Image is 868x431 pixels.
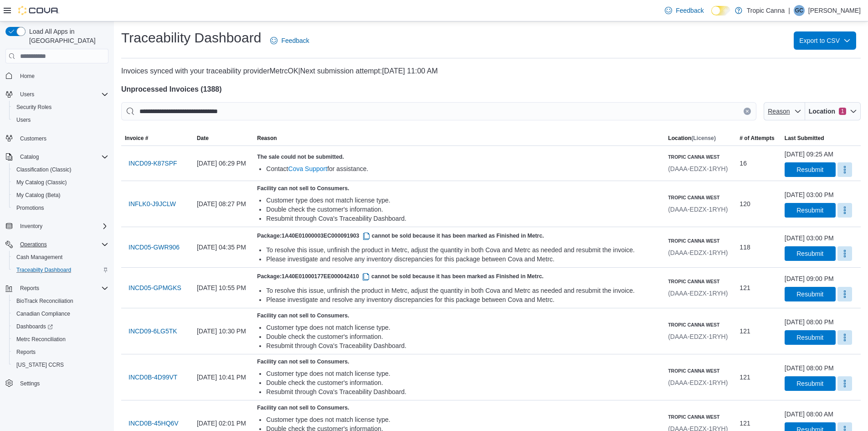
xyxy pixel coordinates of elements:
[121,102,756,120] input: This is a search bar. After typing your query, hit enter to filter the results lower in the page.
[257,358,661,365] h5: Facility can not sell to Consumers.
[193,279,253,297] div: [DATE] 10:55 PM
[128,283,181,292] span: INCD05-GPMGKS
[13,265,108,275] span: Traceabilty Dashboard
[16,70,108,81] span: Home
[2,88,112,101] button: Users
[668,290,728,297] span: (DAAA-EDZX-1RYH)
[26,27,108,45] span: Load All Apps in [GEOGRAPHIC_DATA]
[794,5,805,16] div: Gerty Cruse
[744,108,751,115] button: Clear input
[9,202,112,214] button: Promotions
[9,307,112,320] button: Canadian Compliance
[13,308,74,319] a: Canadian Compliance
[13,265,75,275] a: Traceabilty Dashboard
[13,252,108,263] span: Cash Management
[785,203,836,218] button: Resubmit
[300,67,382,75] span: Next submission attempt:
[808,5,861,16] p: [PERSON_NAME]
[282,273,371,280] span: 1A40E01000177EE000042410
[266,415,661,424] div: Customer type does not match license type.
[266,378,661,387] div: Double check the customer's information.
[837,162,852,177] button: More
[257,312,661,319] h5: Facility can not sell to Consumers.
[9,346,112,358] button: Reports
[676,6,704,15] span: Feedback
[13,114,108,125] span: Users
[13,164,108,175] span: Classification (Classic)
[668,413,728,421] h6: Tropic Canna West
[9,358,112,371] button: [US_STATE] CCRS
[837,330,852,345] button: More
[16,348,36,356] span: Reports
[9,333,112,346] button: Metrc Reconciliation
[785,150,833,159] div: [DATE] 09:25 AM
[837,246,852,261] button: More
[785,287,836,301] button: Resubmit
[16,336,66,343] span: Metrc Reconciliation
[668,206,728,213] span: (DAAA-EDZX-1RYH)
[788,5,790,16] p: |
[768,108,790,115] span: Reason
[13,359,67,370] a: [US_STATE] CCRS
[266,369,661,378] div: Customer type does not match license type.
[13,252,66,263] a: Cash Management
[125,368,181,386] button: INCD0B-4D99VT
[13,334,108,345] span: Metrc Reconciliation
[2,220,112,233] button: Inventory
[197,135,209,142] span: Date
[266,205,661,214] div: Double check the customer's information.
[16,89,108,100] span: Users
[837,287,852,301] button: More
[266,323,661,332] div: Customer type does not match license type.
[16,89,38,100] button: Users
[257,404,661,411] h5: Facility can not sell to Consumers.
[740,282,750,293] span: 121
[20,153,39,161] span: Catalog
[13,190,64,201] a: My Catalog (Beta)
[9,251,112,264] button: Cash Management
[16,283,108,294] span: Reports
[794,31,856,50] button: Export to CSV
[796,379,823,388] span: Resubmit
[661,1,707,20] a: Feedback
[785,363,834,373] div: [DATE] 08:00 PM
[16,239,51,250] button: Operations
[785,317,834,327] div: [DATE] 08:00 PM
[266,164,661,173] div: Contact for assistance.
[257,271,661,282] h5: Package: cannot be sold because it has been marked as Finished in Metrc.
[2,151,112,163] button: Catalog
[13,164,75,175] a: Classification (Classic)
[13,334,69,345] a: Metrc Reconciliation
[668,249,728,256] span: (DAAA-EDZX-1RYH)
[121,66,861,77] p: Invoices synced with your traceability provider MetrcOK | [DATE] 11:00 AM
[668,135,716,142] h5: Location
[288,165,328,172] a: Cova Support
[20,241,47,248] span: Operations
[281,36,309,45] span: Feedback
[668,278,728,285] h6: Tropic Canna West
[711,6,730,16] input: Dark Mode
[20,135,46,142] span: Customers
[9,101,112,114] button: Security Roles
[121,131,193,145] button: Invoice #
[9,189,112,202] button: My Catalog (Beta)
[668,194,728,201] h6: Tropic Canna West
[128,419,179,428] span: INCD0B-45HQ6V
[257,185,661,192] h5: Facility can not sell to Consumers.
[668,135,716,142] span: Location (License)
[785,135,824,142] span: Last Submitted
[16,310,70,317] span: Canadian Compliance
[16,266,71,274] span: Traceabilty Dashboard
[16,361,64,369] span: [US_STATE] CCRS
[799,31,851,50] span: Export to CSV
[193,195,253,213] div: [DATE] 08:27 PM
[13,203,108,213] span: Promotions
[668,379,728,386] span: (DAAA-EDZX-1RYH)
[16,239,108,250] span: Operations
[125,195,180,213] button: INFLK0-J9JCLW
[266,286,661,295] div: To resolve this issue, unfinish the product in Metrc, adjust the quantity in both Cova and Metrc ...
[740,326,750,337] span: 121
[121,29,261,47] h1: Traceability Dashboard
[16,323,53,330] span: Dashboards
[266,341,661,350] div: Resubmit through Cova's Traceability Dashboard.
